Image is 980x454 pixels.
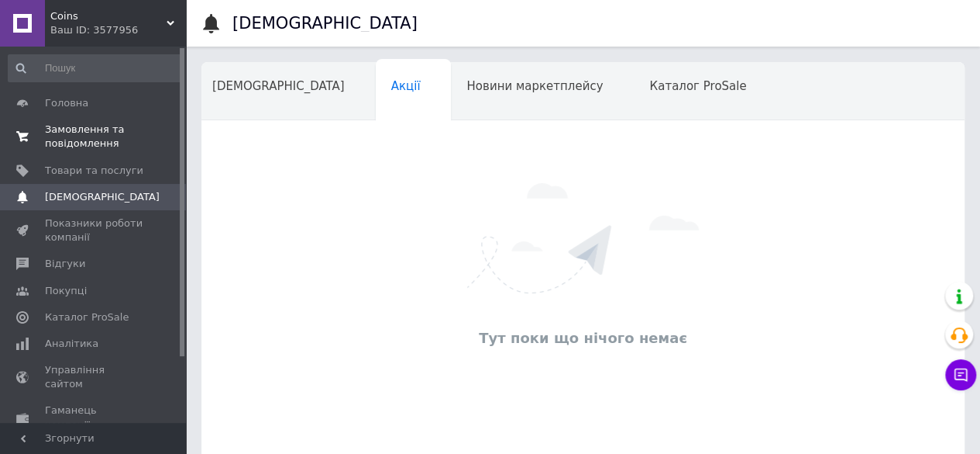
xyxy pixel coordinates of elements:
[45,190,160,204] span: [DEMOGRAPHIC_DATA]
[209,328,957,348] div: Тут поки що нічого немає
[212,79,345,93] span: [DEMOGRAPHIC_DATA]
[50,23,186,37] div: Ваш ID: 3577956
[45,217,143,244] span: Показники роботи компанії
[45,123,143,151] span: Замовлення та повідомлення
[45,363,143,391] span: Управління сайтом
[45,337,98,351] span: Аналітика
[45,257,85,271] span: Відгуки
[466,79,603,93] span: Новини маркетплейсу
[391,79,421,93] span: Акції
[45,284,87,298] span: Покупці
[8,54,183,82] input: Пошук
[50,9,167,23] span: Coins
[45,404,143,431] span: Гаманець компанії
[45,96,88,110] span: Головна
[45,164,143,178] span: Товари та послуги
[45,310,129,324] span: Каталог ProSale
[649,79,746,93] span: Каталог ProSale
[945,359,976,390] button: Чат з покупцем
[232,14,418,33] h1: [DEMOGRAPHIC_DATA]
